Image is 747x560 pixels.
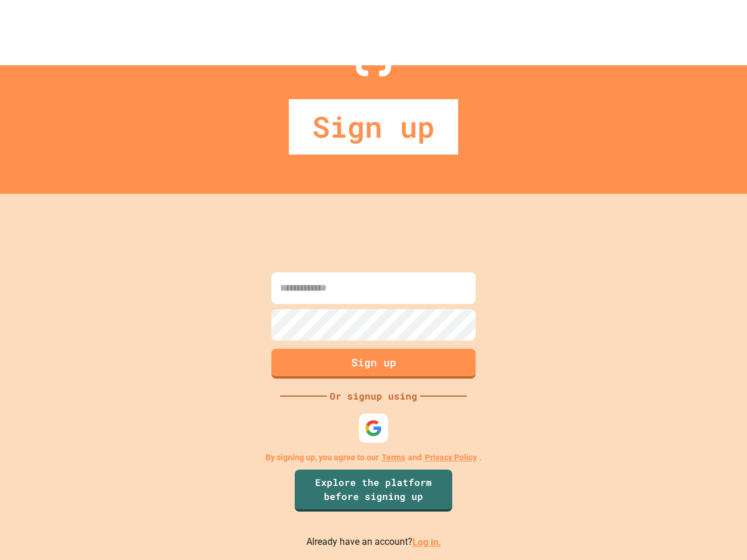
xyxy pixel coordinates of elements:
[306,535,441,549] p: Already have an account?
[295,470,452,512] a: Explore the platform before signing up
[327,389,420,403] div: Or signup using
[413,537,441,548] a: Log in.
[425,452,477,464] a: Privacy Policy
[350,17,397,76] img: Logo.svg
[266,452,482,464] p: By signing up, you agree to our and .
[289,99,458,155] div: Sign up
[365,419,382,437] img: google-icon.svg
[382,452,405,464] a: Terms
[271,349,476,379] button: Sign up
